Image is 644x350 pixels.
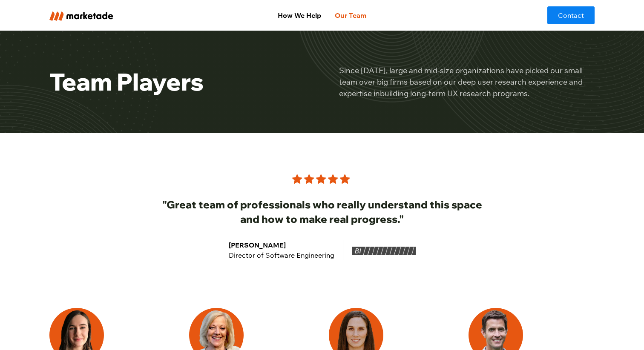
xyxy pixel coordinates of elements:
[229,250,334,260] div: Director of Software Engineering
[271,7,328,24] a: How We Help
[352,247,416,256] img: BI Engineering Logo
[158,198,486,226] h2: "Great team of professionals who really understand this space and how to make real progress."
[229,240,334,250] div: [PERSON_NAME]
[547,6,595,24] a: Contact
[339,65,595,99] p: Since [DATE], large and mid-size organizations have picked our small team over big firms based on...
[49,10,163,20] a: home
[49,68,305,96] h1: Team Players
[328,7,373,24] a: Our Team
[380,88,528,98] a: building long-term UX research programs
